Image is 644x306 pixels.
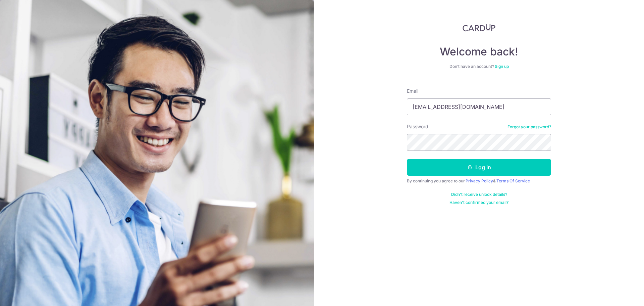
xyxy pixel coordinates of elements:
[407,88,418,94] label: Email
[463,24,495,32] img: CardUp Logo
[507,124,551,130] a: Forgot your password?
[496,178,530,183] a: Terms Of Service
[407,159,551,176] button: Log in
[407,123,428,130] label: Password
[449,200,508,205] a: Haven't confirmed your email?
[495,64,509,69] a: Sign up
[407,45,551,58] h4: Welcome back!
[407,98,551,115] input: Enter your Email
[466,178,493,183] a: Privacy Policy
[407,64,551,69] div: Don’t have an account?
[407,178,551,184] div: By continuing you agree to our &
[451,192,507,197] a: Didn't receive unlock details?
